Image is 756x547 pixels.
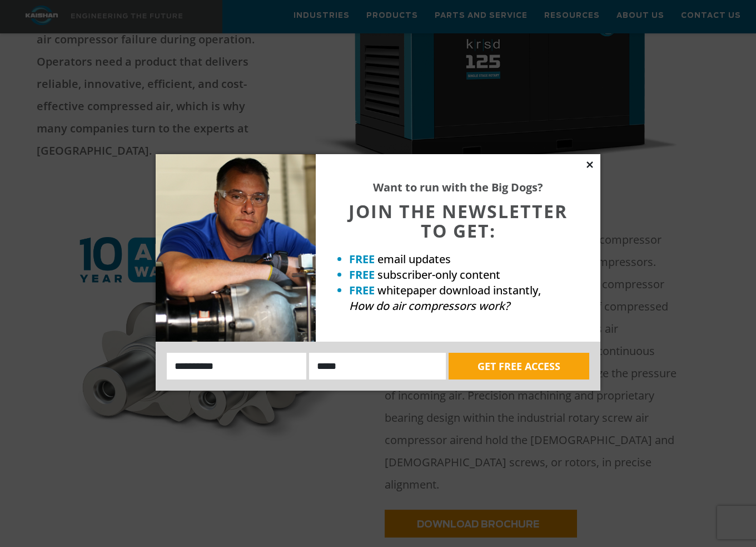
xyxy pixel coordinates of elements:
span: email updates [377,252,451,267]
strong: FREE [349,267,375,282]
em: How do air compressors work? [349,298,510,313]
input: Email [309,353,446,380]
strong: FREE [349,252,375,267]
strong: FREE [349,283,375,298]
input: Name: [167,353,306,380]
span: whitepaper download instantly, [377,283,541,298]
button: Close [585,160,595,170]
span: JOIN THE NEWSLETTER TO GET: [349,199,568,243]
button: GET FREE ACCESS [449,353,589,380]
strong: Want to run with the Big Dogs? [373,180,543,195]
span: subscriber-only content [377,267,500,282]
